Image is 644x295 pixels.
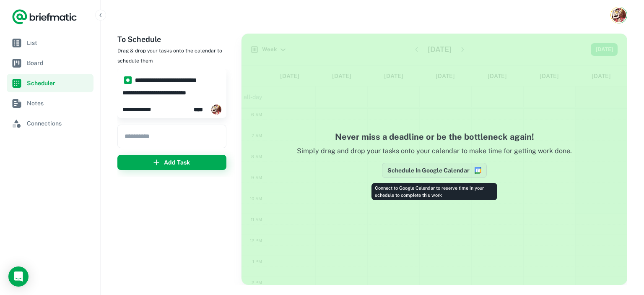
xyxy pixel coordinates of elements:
div: Open Intercom Messenger [8,266,29,287]
button: Account button [610,7,627,23]
span: Board [27,58,90,68]
div: Connect to Google Calendar to reserve time in your schedule to complete this work [371,183,497,200]
h6: To Schedule [117,34,235,45]
a: Notes [7,94,93,112]
a: Board [7,54,93,72]
span: List [27,38,90,47]
p: Simply drag and drop your tasks onto your calendar to make time for getting work done. [258,146,610,163]
a: Connections [7,114,93,133]
span: Scheduler [27,78,90,88]
div: Anna [194,101,221,118]
img: ACg8ocL6EpGWShiFGZ5AGTwMJGfTopVRGlOK0nfF2rIq3T7UOmOpdQk=s96-c [211,104,221,115]
span: Sunday, Nov 2 [122,106,160,113]
a: Scheduler [7,74,93,92]
img: Anna [612,8,626,22]
button: Connect to Google Calendar to reserve time in your schedule to complete this work [382,163,487,178]
span: Connections [27,119,90,128]
button: Add Task [117,155,226,170]
img: manual.png [124,76,132,84]
a: Logo [12,8,77,25]
span: Drag & drop your tasks onto the calendar to schedule them [117,48,222,64]
span: Notes [27,99,90,108]
a: List [7,34,93,52]
h4: Never miss a deadline or be the bottleneck again! [258,131,610,143]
